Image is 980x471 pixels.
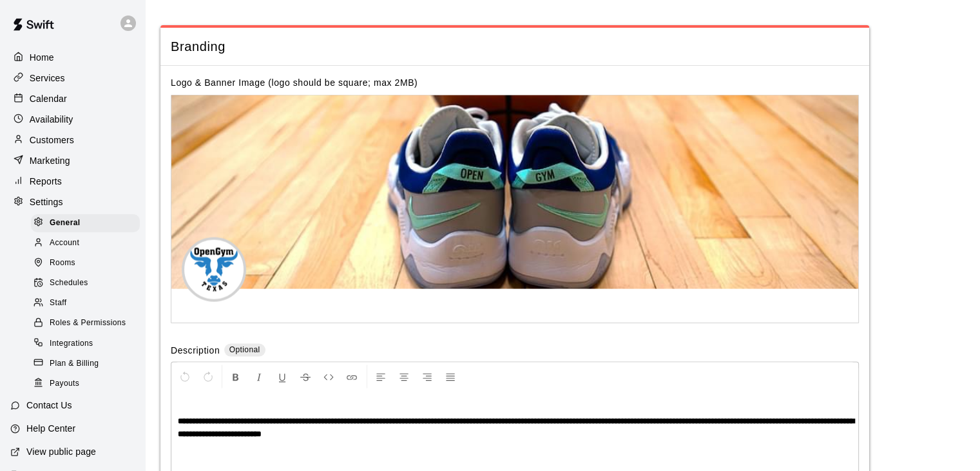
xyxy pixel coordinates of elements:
p: Customers [30,134,74,146]
a: Services [10,68,135,88]
a: Reports [10,172,135,191]
button: Center Align [393,365,415,388]
button: Left Align [370,365,392,388]
p: Reports [30,175,62,188]
button: Format Strikethrough [294,365,316,388]
span: Plan & Billing [50,357,99,370]
p: Calendar [30,92,67,105]
p: Services [30,72,65,85]
a: Roles & Permissions [31,314,145,334]
a: Settings [10,192,135,212]
div: Integrations [31,335,140,353]
a: Marketing [10,151,135,170]
div: General [31,214,140,232]
a: Availability [10,110,135,129]
button: Undo [174,365,196,388]
a: Home [10,48,135,67]
span: Payouts [50,377,79,390]
button: Format Bold [225,365,247,388]
p: View public page [26,445,96,458]
div: Schedules [31,274,140,292]
a: Schedules [31,274,145,294]
div: Staff [31,294,140,312]
span: Account [50,237,79,250]
p: Help Center [26,422,75,435]
div: Roles & Permissions [31,314,140,332]
div: Plan & Billing [31,355,140,373]
label: Logo & Banner Image (logo should be square; max 2MB) [171,77,418,88]
a: Plan & Billing [31,354,145,374]
label: Description [171,344,220,359]
div: Payouts [31,375,140,393]
a: Payouts [31,374,145,394]
a: Rooms [31,254,145,274]
a: Customers [10,130,135,150]
a: Calendar [10,89,135,108]
span: Rooms [50,257,75,270]
span: Roles & Permissions [50,317,126,330]
button: Right Align [416,365,438,388]
div: Account [31,234,140,252]
a: Staff [31,294,145,314]
span: Schedules [50,277,88,290]
p: Contact Us [26,399,72,412]
span: General [50,217,81,230]
p: Marketing [30,154,70,167]
a: Account [31,233,145,253]
p: Home [30,51,54,64]
div: Rooms [31,254,140,272]
span: Optional [229,345,260,354]
span: Integrations [50,337,93,350]
a: General [31,213,145,233]
span: Branding [171,38,859,55]
button: Insert Code [318,365,340,388]
p: Settings [30,195,63,208]
button: Format Underline [271,365,293,388]
button: Redo [197,365,219,388]
button: Insert Link [341,365,363,388]
p: Availability [30,113,73,126]
button: Justify Align [439,365,461,388]
button: Format Italics [248,365,270,388]
a: Integrations [31,334,145,354]
span: Staff [50,297,66,310]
